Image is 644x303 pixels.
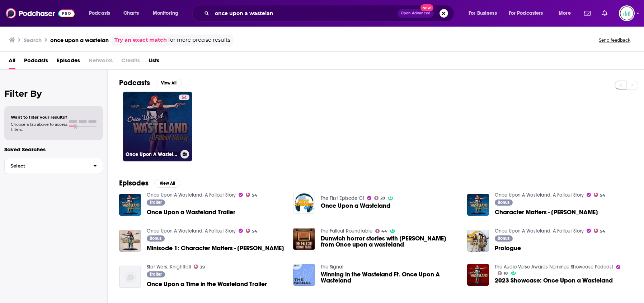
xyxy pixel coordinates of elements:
img: Minisode 1: Character Matters - Elizabeth Kirby [119,230,141,252]
span: Monitoring [153,8,178,18]
input: Search podcasts, credits, & more... [212,8,398,19]
span: Open Advanced [401,12,431,15]
a: 44 [375,229,387,233]
a: The First Episode Of [321,195,364,201]
span: Charts [123,8,139,18]
span: 54 [252,230,257,233]
button: View All [156,79,182,87]
img: Once Upon a Wasteland [293,192,315,214]
a: 54 [594,193,606,197]
span: Bonus [498,236,509,240]
img: Character Matters - Elizabeth Kirby [467,194,489,216]
a: Podcasts [24,55,48,69]
a: Once Upon A Wasteland: A Fallout Story [147,228,236,234]
span: Character Matters - [PERSON_NAME] [495,209,598,215]
img: 2023 Showcase: Once Upon a Wasteland [467,264,489,286]
button: open menu [84,8,119,19]
h2: Filter By [4,88,103,99]
img: User Profile [619,5,635,21]
span: 18 [504,272,508,275]
button: Show profile menu [619,5,635,21]
span: Credits [121,55,140,69]
a: Once Upon A Wasteland: A Fallout Story [495,228,584,234]
span: Trailer [150,272,162,276]
span: Choose a tab above to access filters. [11,122,67,132]
span: 54 [252,194,257,197]
span: 39 [200,266,205,269]
span: 44 [381,230,387,233]
button: open menu [554,8,580,19]
a: Once Upon a Wasteland [321,203,390,209]
a: Winning in the Wasteland Ft. Once Upon A Wasteland [321,271,459,284]
h2: Podcasts [119,78,150,87]
a: Star Wars: Knightfall [147,264,191,270]
button: Send feedback [597,37,633,43]
span: Podcasts [89,8,110,18]
a: Prologue [495,245,521,251]
span: Bonus [498,200,509,205]
span: Select [5,164,88,168]
span: Bonus [150,236,161,240]
a: 2023 Showcase: Once Upon a Wasteland [495,277,613,284]
span: 54 [600,194,605,197]
img: Winning in the Wasteland Ft. Once Upon A Wasteland [293,264,315,286]
a: The Audio Verse Awards Nominee Showcase Podcast [495,264,613,270]
span: Logged in as podglomerate [619,5,635,21]
h2: Episodes [119,179,149,188]
span: Trailer [150,200,162,205]
a: Show notifications dropdown [599,7,610,19]
span: 54 [182,94,187,101]
button: open menu [148,8,188,19]
img: Once Upon a Wasteland Trailer [119,194,141,216]
a: The Signal [321,264,343,270]
button: open menu [504,8,554,19]
button: View All [154,179,180,188]
a: Dunwich horror stories with Brad from Once upon a wasteland [321,235,459,248]
a: All [9,55,15,69]
span: More [559,8,571,18]
button: open menu [464,8,506,19]
h3: once upon a wastelan [50,37,109,43]
a: Lists [149,55,159,69]
a: EpisodesView All [119,179,180,188]
img: Prologue [467,230,489,252]
img: Dunwich horror stories with Brad from Once upon a wasteland [293,228,315,250]
span: Dunwich horror stories with [PERSON_NAME] from Once upon a wasteland [321,235,459,248]
a: Character Matters - Elizabeth Kirby [495,209,598,215]
span: New [420,4,433,11]
a: PodcastsView All [119,78,182,87]
a: Once Upon a Time in the Wasteland Trailer [147,281,267,287]
a: 39 [194,265,205,269]
a: Charts [119,8,143,19]
a: 54 [246,229,258,233]
p: Saved Searches [4,146,103,153]
a: Try an exact match [114,36,167,44]
a: Once Upon a Time in the Wasteland Trailer [119,266,141,288]
a: Once Upon A Wasteland: A Fallout Story [147,192,236,198]
a: 54 [179,95,189,100]
h3: Once Upon A Wasteland: A Fallout Story [126,151,178,157]
span: 54 [600,230,605,233]
span: Minisode 1: Character Matters - [PERSON_NAME] [147,245,284,251]
h3: Search [24,37,42,43]
img: Podchaser - Follow, Share and Rate Podcasts [6,6,75,20]
a: 54Once Upon A Wasteland: A Fallout Story [123,92,192,161]
a: 54 [594,229,606,233]
button: Open AdvancedNew [398,9,434,18]
a: Episodes [57,55,80,69]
